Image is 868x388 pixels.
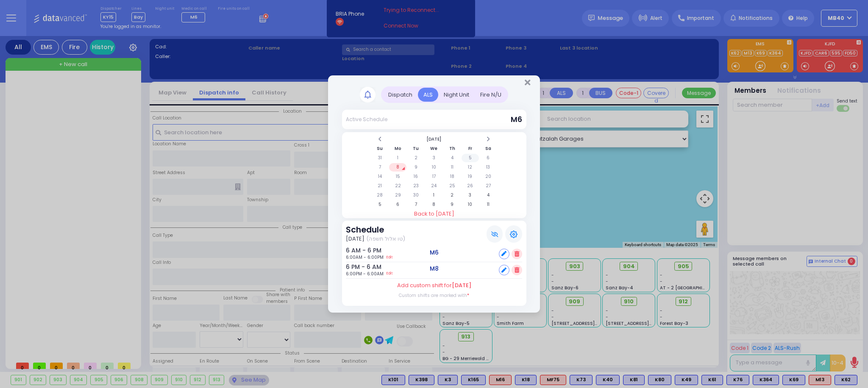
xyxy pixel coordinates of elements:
span: (טו אלול תשפה) [366,235,405,243]
td: 28 [371,191,389,200]
td: 25 [443,182,461,190]
td: 10 [426,163,443,172]
td: 22 [389,182,406,190]
td: 11 [443,163,461,172]
h3: Schedule [346,225,405,235]
h5: M6 [430,249,439,256]
span: M6 [511,114,522,125]
div: ALS [418,88,438,102]
td: 9 [407,163,425,172]
td: 4 [443,154,461,162]
button: Close [525,78,530,87]
th: Su [371,144,389,153]
td: 1 [389,154,406,162]
td: 16 [407,172,425,181]
th: We [426,144,443,153]
td: 6 [480,154,497,162]
td: 3 [462,191,479,200]
th: Mo [389,144,406,153]
td: 4 [480,191,497,200]
th: Tu [407,144,425,153]
div: Active Schedule [346,116,387,123]
div: Dispatch [383,88,418,102]
td: 3 [426,154,443,162]
td: 8 [389,163,406,172]
td: 14 [371,172,389,181]
td: 2 [443,191,461,200]
td: 12 [462,163,479,172]
span: [DATE] [346,235,364,243]
td: 10 [462,200,479,209]
td: 15 [389,172,406,181]
a: Edit [387,254,392,261]
h6: 6 AM - 6 PM [346,247,369,254]
td: 27 [480,182,497,190]
span: 6:00PM - 6:00AM [346,271,384,277]
th: Select Month [389,135,479,144]
td: 19 [462,172,479,181]
td: 2 [407,154,425,162]
td: 11 [480,200,497,209]
td: 18 [443,172,461,181]
h5: M8 [430,265,439,272]
h6: 6 PM - 6 AM [346,263,369,271]
span: Next Month [486,136,490,142]
td: 30 [407,191,425,200]
div: Fire N/U [475,88,507,102]
td: 7 [407,200,425,209]
td: 17 [426,172,443,181]
td: 9 [443,200,461,209]
td: 6 [389,200,406,209]
a: Edit [387,271,392,277]
label: Custom shifts are marked with [399,292,469,299]
th: Th [443,144,461,153]
td: 29 [389,191,406,200]
th: Sa [480,144,497,153]
label: Add custom shift for [397,281,471,290]
td: 13 [480,163,497,172]
span: Previous Month [378,136,382,142]
td: 31 [371,154,389,162]
td: 8 [426,200,443,209]
td: 1 [426,191,443,200]
td: 5 [462,154,479,162]
th: Fr [462,144,479,153]
span: 6:00AM - 6:00PM [346,254,384,261]
td: 5 [371,200,389,209]
td: 21 [371,182,389,190]
td: 23 [407,182,425,190]
td: 24 [426,182,443,190]
span: [DATE] [452,281,471,289]
td: 7 [371,163,389,172]
a: Back to [DATE] [342,210,526,218]
div: Night Unit [438,88,475,102]
td: 26 [462,182,479,190]
td: 20 [480,172,497,181]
